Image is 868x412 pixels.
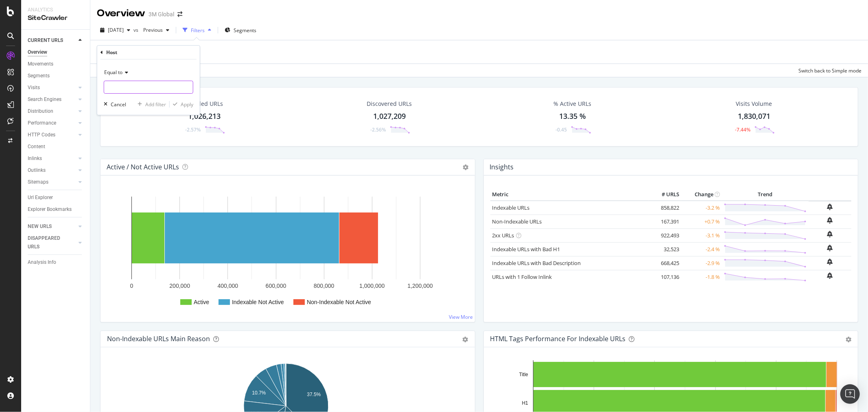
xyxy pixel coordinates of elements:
[28,166,76,175] a: Outlinks
[28,131,55,139] div: HTTP Codes
[106,49,117,56] div: Host
[107,188,468,316] div: A chart.
[840,384,860,404] div: Open Intercom Messenger
[492,232,514,239] a: 2xx URLs
[649,215,681,228] td: 167,391
[649,228,681,242] td: 922,493
[736,100,772,108] div: Visits Volume
[252,390,266,396] text: 10.7%
[681,242,722,256] td: -2.4 %
[738,111,770,122] div: 1,830,071
[28,72,84,80] a: Segments
[28,193,84,202] a: Url Explorer
[449,313,473,320] a: View More
[28,48,84,57] a: Overview
[492,245,560,253] a: Indexable URLs with Bad H1
[169,283,190,289] text: 200,000
[463,337,468,342] div: gear
[28,95,76,104] a: Search Engines
[28,48,47,57] div: Overview
[795,64,861,77] button: Switch back to Simple mode
[463,164,469,170] i: Options
[559,111,586,122] div: 13.35 %
[681,201,722,215] td: -3.2 %
[28,72,50,80] div: Segments
[28,36,63,45] div: CURRENT URLS
[28,36,76,45] a: CURRENT URLS
[181,101,193,108] div: Apply
[681,270,722,284] td: -1.8 %
[194,299,209,305] text: Active
[28,258,56,267] div: Analysis Info
[28,131,76,139] a: HTTP Codes
[519,372,528,377] text: Title
[827,217,833,224] div: bell-plus
[28,258,84,267] a: Analysis Info
[179,24,214,37] button: Filters
[314,283,335,289] text: 800,000
[555,126,567,133] div: -0.45
[170,100,193,108] button: Apply
[649,188,681,201] th: # URLS
[649,270,681,284] td: 107,136
[28,60,53,68] div: Movements
[307,392,321,397] text: 37.5%
[28,222,76,231] a: NEW URLS
[367,100,412,108] div: Discovered URLs
[28,107,76,116] a: Distribution
[191,27,205,34] div: Filters
[827,204,833,210] div: bell-plus
[492,259,581,267] a: Indexable URLs with Bad Description
[149,10,174,18] div: 3M Global
[681,228,722,242] td: -3.1 %
[522,400,528,406] text: H1
[681,215,722,228] td: +0.7 %
[28,107,53,116] div: Distribution
[28,119,76,127] a: Performance
[827,231,833,237] div: bell-plus
[492,218,542,225] a: Non-Indexable URLs
[846,337,851,342] div: gear
[735,126,750,133] div: -7.44%
[28,142,84,151] a: Content
[101,100,126,108] button: Cancel
[492,273,552,281] a: URLs with 1 Follow Inlink
[492,204,530,211] a: Indexable URLs
[28,154,42,163] div: Inlinks
[649,242,681,256] td: 32,523
[798,67,861,74] div: Switch back to Simple mode
[185,126,201,133] div: -2.57%
[104,69,122,76] span: Equal to
[140,24,173,37] button: Previous
[28,166,46,175] div: Outlinks
[28,234,76,251] a: DISAPPEARED URLS
[108,26,124,33] span: 2025 Aug. 17th
[649,201,681,215] td: 858,822
[28,142,45,151] div: Content
[28,178,48,186] div: Sitemaps
[130,283,133,289] text: 0
[28,83,76,92] a: Visits
[111,101,126,108] div: Cancel
[177,11,182,17] div: arrow-right-arrow-left
[827,259,833,265] div: bell-plus
[28,222,52,231] div: NEW URLS
[186,100,223,108] div: Crawled URLs
[649,256,681,270] td: 668,425
[28,7,83,13] div: Analytics
[97,7,145,20] div: Overview
[490,162,514,173] h4: Insights
[266,283,286,289] text: 600,000
[97,24,133,37] button: [DATE]
[370,126,386,133] div: -2.56%
[140,26,163,33] span: Previous
[232,299,284,305] text: Indexable Not Active
[107,335,210,343] div: Non-Indexable URLs Main Reason
[407,283,433,289] text: 1,200,000
[28,13,83,23] div: SiteCrawler
[827,245,833,251] div: bell-plus
[681,256,722,270] td: -2.9 %
[827,272,833,279] div: bell-plus
[307,299,371,305] text: Non-Indexable Not Active
[722,188,809,201] th: Trend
